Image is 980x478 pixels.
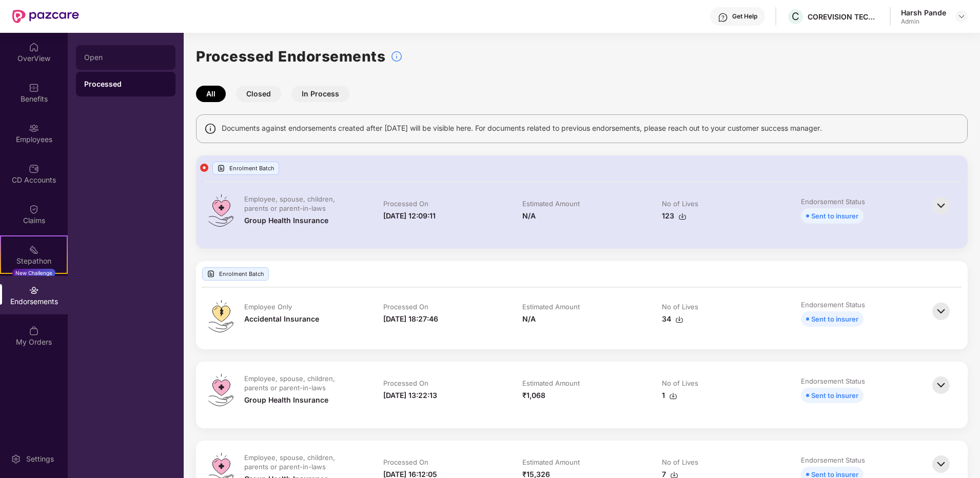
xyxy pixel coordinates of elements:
[522,379,580,388] div: Estimated Amount
[29,285,39,295] img: svg+xml;base64,PHN2ZyBpZD0iRW5kb3JzZW1lbnRzIiB4bWxucz0iaHR0cDovL3d3dy53My5vcmcvMjAwMC9zdmciIHdpZH...
[11,454,21,464] img: svg+xml;base64,PHN2ZyBpZD0iU2V0dGluZy0yMHgyMCIgeG1sbnM9Imh0dHA6Ly93d3cudzMub3JnLzIwMDAvc3ZnIiB3aW...
[808,12,879,22] div: COREVISION TECHNOLOGY PRIVATE LIMITED
[930,453,952,475] img: svg+xml;base64,PHN2ZyBpZD0iQmFjay0zMngzMiIgeG1sbnM9Imh0dHA6Ly93d3cudzMub3JnLzIwMDAvc3ZnIiB3aWR0aD...
[383,390,437,401] div: [DATE] 13:22:13
[196,45,385,68] h1: Processed Endorsements
[522,457,580,467] div: Estimated Amount
[84,53,167,62] div: Open
[29,42,39,52] img: svg+xml;base64,PHN2ZyBpZD0iSG9tZSIgeG1sbnM9Imh0dHA6Ly93d3cudzMub3JnLzIwMDAvc3ZnIiB3aWR0aD0iMjAiIG...
[662,457,698,467] div: No of Lives
[204,123,217,135] img: svg+xml;base64,PHN2ZyBpZD0iSW5mbyIgeG1sbnM9Imh0dHA6Ly93d3cudzMub3JnLzIwMDAvc3ZnIiB3aWR0aD0iMTQiIG...
[662,210,687,222] div: 123
[84,79,167,89] div: Processed
[1,256,67,266] div: Stepathon
[29,326,39,336] img: svg+xml;base64,PHN2ZyBpZD0iTXlfT3JkZXJzIiBkYXRhLW5hbWU9Ik15IE9yZGVycyIgeG1sbnM9Imh0dHA6Ly93d3cudz...
[390,50,403,63] img: svg+xml;base64,PHN2ZyBpZD0iSW5mb18tXzMyeDMyIiBkYXRhLW5hbWU9IkluZm8gLSAzMngzMiIgeG1sbnM9Imh0dHA6Ly...
[811,313,858,325] div: Sent to insurer
[930,300,952,323] img: svg+xml;base64,PHN2ZyBpZD0iQmFjay0zMngzMiIgeG1sbnM9Imh0dHA6Ly93d3cudzMub3JnLzIwMDAvc3ZnIiB3aWR0aD...
[718,12,728,23] img: svg+xml;base64,PHN2ZyBpZD0iSGVscC0zMngzMiIgeG1sbnM9Imh0dHA6Ly93d3cudzMub3JnLzIwMDAvc3ZnIiB3aWR0aD...
[244,194,361,213] div: Employee, spouse, children, parents or parent-in-laws
[675,315,683,324] img: svg+xml;base64,PHN2ZyBpZD0iRG93bmxvYWQtMzJ4MzIiIHhtbG5zPSJodHRwOi8vd3d3LnczLm9yZy8yMDAwL3N2ZyIgd2...
[522,210,536,222] div: N/A
[901,17,946,26] div: Admin
[678,212,687,221] img: svg+xml;base64,PHN2ZyBpZD0iRG93bmxvYWQtMzJ4MzIiIHhtbG5zPSJodHRwOi8vd3d3LnczLm9yZy8yMDAwL3N2ZyIgd2...
[208,194,233,227] img: svg+xml;base64,PHN2ZyB4bWxucz0iaHR0cDovL3d3dy53My5vcmcvMjAwMC9zdmciIHdpZHRoPSI0OS4zMiIgaGVpZ2h0PS...
[208,300,233,332] img: svg+xml;base64,PHN2ZyB4bWxucz0iaHR0cDovL3d3dy53My5vcmcvMjAwMC9zdmciIHdpZHRoPSI0OS4zMiIgaGVpZ2h0PS...
[12,10,79,23] img: New Pazcare Logo
[732,12,757,21] div: Get Help
[29,245,39,255] img: svg+xml;base64,PHN2ZyB4bWxucz0iaHR0cDovL3d3dy53My5vcmcvMjAwMC9zdmciIHdpZHRoPSIyMSIgaGVpZ2h0PSIyMC...
[669,392,677,400] img: svg+xml;base64,PHN2ZyBpZD0iRG93bmxvYWQtMzJ4MzIiIHhtbG5zPSJodHRwOi8vd3d3LnczLm9yZy8yMDAwL3N2ZyIgd2...
[383,199,428,208] div: Processed On
[930,374,952,396] img: svg+xml;base64,PHN2ZyBpZD0iQmFjay0zMngzMiIgeG1sbnM9Imh0dHA6Ly93d3cudzMub3JnLzIwMDAvc3ZnIiB3aWR0aD...
[662,379,698,388] div: No of Lives
[522,390,545,401] div: ₹1,068
[29,123,39,133] img: svg+xml;base64,PHN2ZyBpZD0iRW1wbG95ZWVzIiB4bWxucz0iaHR0cDovL3d3dy53My5vcmcvMjAwMC9zdmciIHdpZHRoPS...
[522,199,580,208] div: Estimated Amount
[930,194,952,217] img: svg+xml;base64,PHN2ZyBpZD0iQmFjay0zMngzMiIgeG1sbnM9Imh0dHA6Ly93d3cudzMub3JnLzIwMDAvc3ZnIiB3aWR0aD...
[12,269,55,277] div: New Challenge
[222,123,822,134] span: Documents against endorsements created after [DATE] will be visible here. For documents related t...
[244,453,361,471] div: Employee, spouse, children, parents or parent-in-laws
[811,390,858,401] div: Sent to insurer
[202,267,269,281] div: Enrolment Batch
[29,164,39,174] img: svg+xml;base64,PHN2ZyBpZD0iQ0RfQWNjb3VudHMiIGRhdGEtbmFtZT0iQ0QgQWNjb3VudHMiIHhtbG5zPSJodHRwOi8vd3...
[291,86,349,102] button: In Process
[662,302,698,311] div: No of Lives
[811,210,858,222] div: Sent to insurer
[662,313,683,325] div: 34
[383,210,436,222] div: [DATE] 12:09:11
[801,300,865,309] div: Endorsement Status
[200,164,208,172] img: svg+xml;base64,PHN2ZyB4bWxucz0iaHR0cDovL3d3dy53My5vcmcvMjAwMC9zdmciIHdpZHRoPSIxMiIgaGVpZ2h0PSIxMi...
[212,162,279,175] div: Enrolment Batch
[244,215,328,226] div: Group Health Insurance
[383,302,428,311] div: Processed On
[244,302,292,311] div: Employee Only
[522,313,536,325] div: N/A
[383,313,438,325] div: [DATE] 18:27:46
[236,86,281,102] button: Closed
[801,376,865,386] div: Endorsement Status
[29,83,39,93] img: svg+xml;base64,PHN2ZyBpZD0iQmVuZWZpdHMiIHhtbG5zPSJodHRwOi8vd3d3LnczLm9yZy8yMDAwL3N2ZyIgd2lkdGg9Ij...
[383,457,428,467] div: Processed On
[196,86,226,102] button: All
[244,394,328,406] div: Group Health Insurance
[662,390,677,401] div: 1
[522,302,580,311] div: Estimated Amount
[207,270,215,278] img: svg+xml;base64,PHN2ZyBpZD0iVXBsb2FkX0xvZ3MiIGRhdGEtbmFtZT0iVXBsb2FkIExvZ3MiIHhtbG5zPSJodHRwOi8vd3...
[29,204,39,214] img: svg+xml;base64,PHN2ZyBpZD0iQ2xhaW0iIHhtbG5zPSJodHRwOi8vd3d3LnczLm9yZy8yMDAwL3N2ZyIgd2lkdGg9IjIwIi...
[801,455,865,465] div: Endorsement Status
[801,197,865,206] div: Endorsement Status
[23,454,57,464] div: Settings
[662,199,698,208] div: No of Lives
[208,374,233,406] img: svg+xml;base64,PHN2ZyB4bWxucz0iaHR0cDovL3d3dy53My5vcmcvMjAwMC9zdmciIHdpZHRoPSI0OS4zMiIgaGVpZ2h0PS...
[244,374,361,392] div: Employee, spouse, children, parents or parent-in-laws
[901,8,946,17] div: Harsh Pande
[383,379,428,388] div: Processed On
[244,313,319,325] div: Accidental Insurance
[957,12,966,21] img: svg+xml;base64,PHN2ZyBpZD0iRHJvcGRvd24tMzJ4MzIiIHhtbG5zPSJodHRwOi8vd3d3LnczLm9yZy8yMDAwL3N2ZyIgd2...
[217,164,225,172] img: svg+xml;base64,PHN2ZyBpZD0iVXBsb2FkX0xvZ3MiIGRhdGEtbmFtZT0iVXBsb2FkIExvZ3MiIHhtbG5zPSJodHRwOi8vd3...
[792,10,799,23] span: C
